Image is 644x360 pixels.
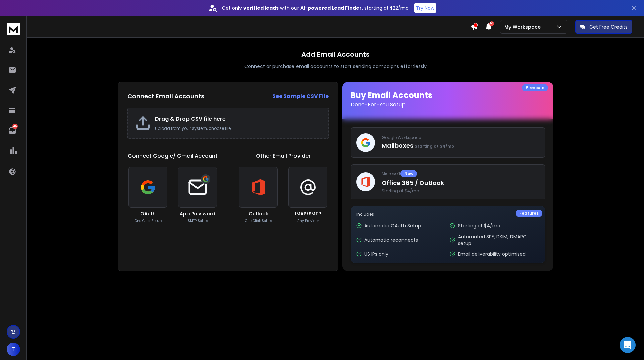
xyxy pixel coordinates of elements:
img: logo [7,23,20,35]
p: Upload from your system, choose file [155,126,321,131]
p: Get only with our starting at $22/mo [222,5,409,11]
p: Automated SPF, DKIM, DMARC setup [458,233,539,247]
h1: Connect Google/ Gmail Account [128,152,218,160]
span: 50 [489,21,494,26]
button: T [7,343,20,356]
strong: See Sample CSV File [272,92,329,100]
p: 1461 [12,124,18,129]
p: Includes [356,212,540,217]
span: Starting at $4/mo [415,143,454,149]
a: See Sample CSV File [272,92,329,100]
h2: Drag & Drop CSV file here [155,115,321,123]
p: Email deliverability optimised [458,251,526,257]
button: Get Free Credits [575,20,632,34]
p: SMTP Setup [187,218,208,223]
p: Microsoft [382,170,540,177]
div: Open Intercom Messenger [620,337,636,353]
p: US IPs only [364,251,388,257]
p: Try Now [416,5,434,11]
p: Get Free Credits [589,23,628,30]
p: Any Provider [297,218,319,223]
strong: AI-powered Lead Finder, [300,5,363,11]
div: Premium [522,84,548,91]
p: Starting at $4/mo [458,222,500,229]
h1: Buy Email Accounts [351,90,545,109]
p: Connect or purchase email accounts to start sending campaigns effortlessly [244,63,427,70]
p: One Click Setup [245,218,272,223]
p: Office 365 / Outlook [382,178,540,188]
p: Google Workspace [382,135,540,140]
h3: Outlook [249,210,268,217]
div: Features [516,210,542,217]
p: Automatic reconnects [364,237,418,243]
p: One Click Setup [135,218,162,223]
h3: OAuth [140,210,156,217]
h2: Connect Email Accounts [127,92,204,101]
p: Done-For-You Setup [351,101,545,109]
p: My Workspace [504,23,543,30]
h3: App Password [180,210,215,217]
span: Starting at $4/mo [382,188,540,194]
h1: Add Email Accounts [301,50,370,59]
h1: Other Email Provider [256,152,311,160]
h3: IMAP/SMTP [295,210,321,217]
button: Try Now [414,3,436,13]
div: New [400,170,417,177]
strong: verified leads [243,5,279,11]
a: 1461 [6,124,19,137]
p: Mailboxes [382,141,540,150]
p: Automatic OAuth Setup [364,222,421,229]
